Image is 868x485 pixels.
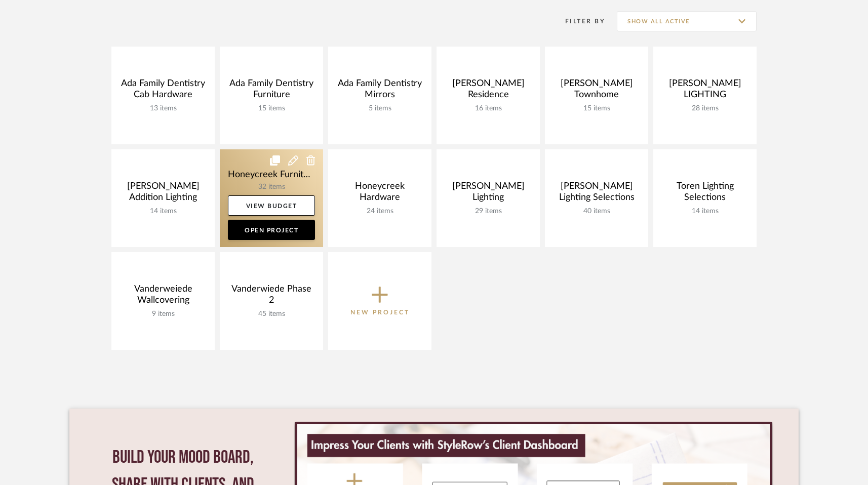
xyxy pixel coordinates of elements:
div: 28 items [661,104,748,113]
div: [PERSON_NAME] Townhome [553,78,640,104]
div: 29 items [445,207,532,216]
div: Honeycreek Hardware [336,181,423,207]
div: 14 items [120,207,207,216]
div: 15 items [553,104,640,113]
a: View Budget [228,195,315,216]
div: [PERSON_NAME] Lighting [445,181,532,207]
div: Ada Family Dentistry Furniture [228,78,315,104]
p: New Project [350,307,410,317]
div: 14 items [661,207,748,216]
a: Open Project [228,220,315,240]
div: Filter By [552,16,605,26]
div: 16 items [445,104,532,113]
div: Toren Lighting Selections [661,181,748,207]
div: [PERSON_NAME] LIGHTING [661,78,748,104]
div: 13 items [120,104,207,113]
div: 45 items [228,310,315,318]
div: 9 items [120,310,207,318]
div: [PERSON_NAME] Residence [445,78,532,104]
div: Ada Family Dentistry Cab Hardware [120,78,207,104]
div: 5 items [336,104,423,113]
div: 24 items [336,207,423,216]
div: [PERSON_NAME] Addition Lighting [120,181,207,207]
div: 15 items [228,104,315,113]
button: New Project [328,252,431,350]
div: Vanderweiede Wallcovering [120,284,207,310]
div: 40 items [553,207,640,216]
div: Vanderwiede Phase 2 [228,284,315,310]
div: Ada Family Dentistry Mirrors [336,78,423,104]
div: [PERSON_NAME] Lighting Selections [553,181,640,207]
